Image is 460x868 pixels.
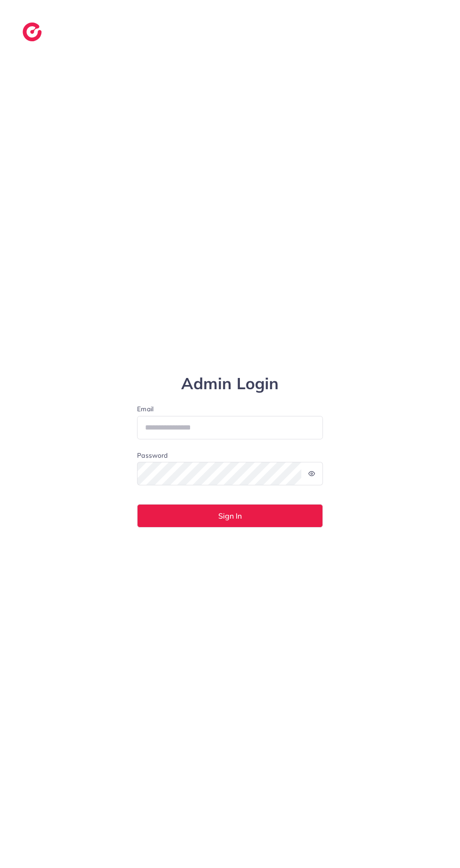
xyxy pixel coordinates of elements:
[137,451,168,460] label: Password
[137,404,323,414] label: Email
[23,23,42,41] img: logo
[137,374,323,393] h1: Admin Login
[218,512,242,520] span: Sign In
[137,504,323,528] button: Sign In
